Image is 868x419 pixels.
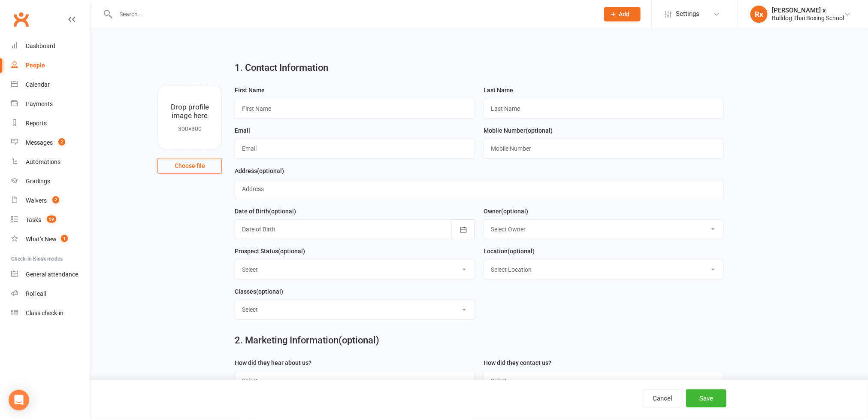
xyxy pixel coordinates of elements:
div: Automations [26,158,60,165]
a: Gradings [11,172,91,191]
label: Address [235,166,284,176]
label: Location [484,246,535,256]
input: Mobile Number [484,139,724,158]
div: Class check-in [26,310,64,316]
a: Calendar [11,75,91,94]
div: [PERSON_NAME] x [772,6,844,14]
a: General attendance kiosk mode [11,265,91,284]
label: Last Name [484,85,513,95]
input: Search... [113,8,593,20]
button: Save [686,389,726,407]
div: Dashboard [26,43,55,49]
div: General attendance [26,271,78,278]
spang: (optional) [501,208,528,215]
a: Roll call [11,284,91,304]
label: First Name [235,85,265,95]
h2: 1. Contact Information [235,63,724,73]
label: Classes [235,287,283,296]
h2: 2. Marketing Information [235,335,724,346]
div: Calendar [26,81,50,88]
label: Prospect Status [235,246,305,256]
label: Owner [484,206,528,216]
a: Tasks 59 [11,210,91,230]
div: Open Intercom Messenger [9,390,29,410]
span: 59 [47,216,56,223]
spang: (optional) [278,248,305,255]
input: Last Name [484,99,724,118]
div: Roll call [26,290,46,297]
label: Email [235,126,250,135]
div: Messages [26,139,53,146]
label: Mobile Number [484,126,553,135]
span: (optional) [339,335,379,346]
span: Add [619,11,630,18]
div: Reports [26,120,47,127]
a: Messages 2 [11,133,91,152]
span: Settings [676,4,699,24]
div: Waivers [26,197,47,204]
input: First Name [235,99,475,118]
a: Clubworx [10,9,32,30]
button: Choose file [157,158,222,173]
input: Address [235,179,724,199]
div: Gradings [26,178,50,185]
div: Tasks [26,216,41,223]
a: Payments [11,94,91,114]
span: 2 [58,138,65,146]
span: 2 [52,196,59,203]
a: Class kiosk mode [11,304,91,323]
input: Email [235,139,475,158]
div: People [26,62,45,69]
button: Cancel [643,389,682,407]
a: Automations [11,152,91,172]
button: Add [604,7,641,21]
div: What's New [26,236,57,243]
a: Reports [11,114,91,133]
label: Date of Birth [235,206,296,216]
spang: (optional) [526,127,553,134]
spang: (optional) [269,208,296,215]
a: Waivers 2 [11,191,91,210]
label: How did they hear about us? [235,358,312,367]
a: What's New1 [11,230,91,249]
spang: (optional) [256,288,283,295]
div: Rx [750,6,768,23]
span: 1 [61,235,68,242]
spang: (optional) [508,248,535,255]
spang: (optional) [257,167,284,174]
div: Bulldog Thai Boxing School [772,14,844,22]
label: How did they contact us? [484,358,551,367]
a: Dashboard [11,36,91,56]
div: Payments [26,100,53,107]
a: People [11,56,91,75]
